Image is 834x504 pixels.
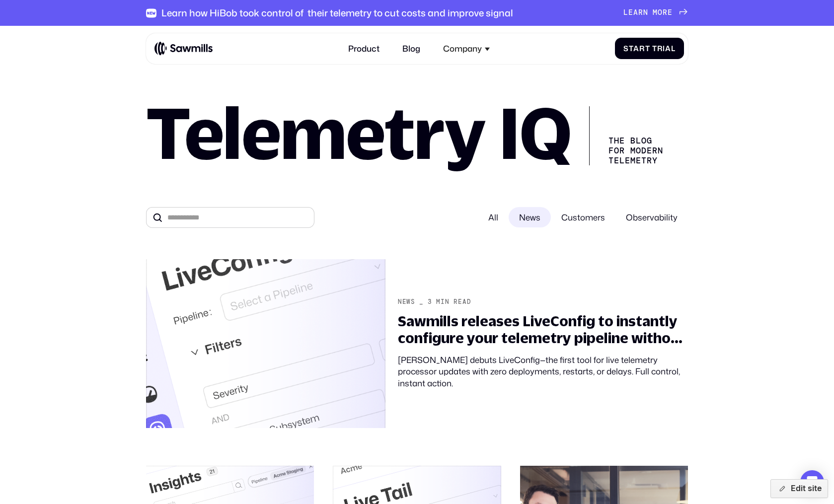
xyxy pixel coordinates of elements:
[623,44,629,53] span: S
[436,298,471,306] div: min read
[443,44,482,54] div: Company
[398,298,415,306] div: News
[396,37,426,60] a: Blog
[551,207,615,227] span: Customers
[437,37,497,60] div: Company
[633,44,639,53] span: a
[419,298,424,306] div: _
[770,479,828,498] button: Edit site
[478,207,509,227] div: All
[146,207,688,228] form: All
[639,44,645,53] span: r
[139,252,695,435] a: News_3min readSawmills releases LiveConfig to instantly configure your telemetry pipeline without...
[643,8,648,17] span: n
[645,44,650,53] span: t
[509,207,551,227] span: News
[663,8,668,17] span: r
[398,354,688,389] div: [PERSON_NAME] debuts LiveConfig—the first tool for live telemetry processor updates with zero dep...
[428,298,432,306] div: 3
[623,8,688,17] a: Learnmore
[800,470,824,494] div: Open Intercom Messenger
[638,8,643,17] span: r
[589,106,673,166] div: The Blog for Modern telemetry
[615,207,688,227] span: Observability
[146,99,571,165] h1: Telemetry IQ
[628,8,633,17] span: e
[671,44,676,53] span: l
[658,8,663,17] span: o
[665,44,671,53] span: a
[398,312,688,347] div: Sawmills releases LiveConfig to instantly configure your telemetry pipeline without deployment
[657,44,663,53] span: r
[633,8,638,17] span: a
[161,7,513,19] div: Learn how HiBob took control of their telemetry to cut costs and improve signal
[652,44,657,53] span: T
[629,44,634,53] span: t
[342,37,385,60] a: Product
[623,8,628,17] span: L
[653,8,658,17] span: m
[615,38,684,59] a: StartTrial
[668,8,673,17] span: e
[663,44,665,53] span: i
